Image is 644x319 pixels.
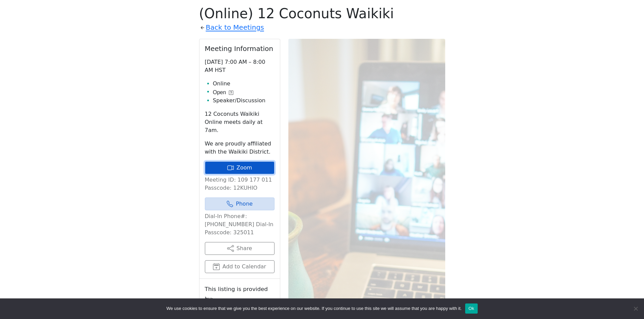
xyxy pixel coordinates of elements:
[205,140,275,156] p: We are proudly affiliated with the Waikiki District.
[465,303,478,314] button: Ok
[213,80,275,88] li: Online
[213,88,226,97] span: Open
[206,22,264,33] a: Back to Meetings
[205,212,275,237] p: Dial-In Phone#: [PHONE_NUMBER] Dial-In Passcode: 325011
[205,45,275,53] h2: Meeting Information
[205,58,275,74] p: [DATE] 7:00 AM – 8:00 AM HST
[632,305,639,312] span: No
[213,88,233,97] button: Open
[166,305,461,312] span: We use cookies to ensure that we give you the best experience on our website. If you continue to ...
[205,242,275,255] button: Share
[205,110,275,134] p: 12 Coconuts Waikiki Online meets daily at 7am.
[205,260,275,273] button: Add to Calendar
[213,97,275,105] li: Speaker/Discussion
[205,284,275,304] small: This listing is provided by:
[199,5,445,22] h1: (Online) 12 Coconuts Waikiki
[205,161,275,174] a: Zoom
[205,197,275,210] a: Phone
[205,176,275,192] p: Meeting ID: 109 177 011 Passcode: 12KUHIO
